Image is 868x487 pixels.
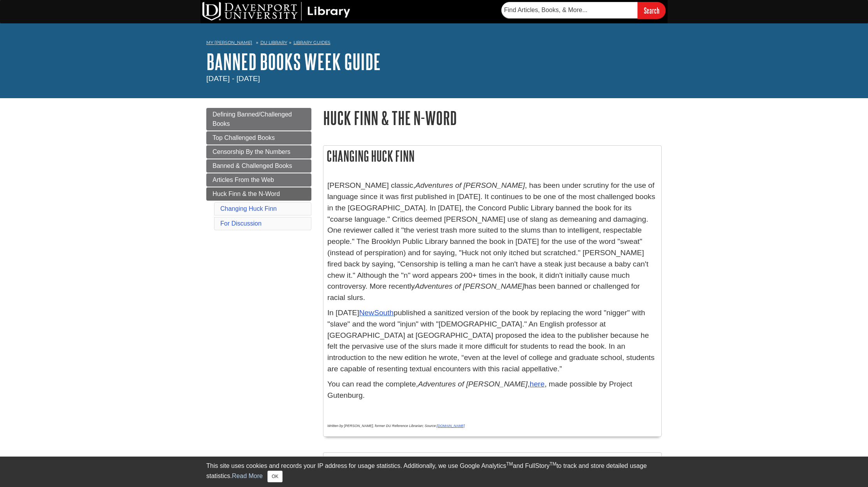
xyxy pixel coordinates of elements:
[323,108,662,128] h1: Huck Finn & the N-Word
[327,424,465,428] em: Written by [PERSON_NAME], former DU Reference Librarian; Source:
[206,173,311,187] a: Articles From the Web
[206,108,311,232] div: Guide Page Menu
[206,74,260,83] span: [DATE] - [DATE]
[501,2,638,18] input: Find Articles, Books, & More...
[206,159,311,173] a: Banned & Challenged Books
[323,453,661,473] h2: For Discussion
[260,40,287,45] a: DU Library
[206,461,662,482] div: This site uses cookies and records your IP address for usage statistics. Additionally, we use Goo...
[213,111,292,127] span: Defining Banned/Challenged Books
[501,2,666,19] form: Searches DU Library's articles, books, and more
[213,162,292,169] span: Banned & Challenged Books
[267,471,283,482] button: Close
[359,309,394,317] a: NewSouth
[206,39,252,46] a: My [PERSON_NAME]
[213,176,274,183] span: Articles From the Web
[327,180,657,303] p: [PERSON_NAME] classic, , has been under scrutiny for the use of language since it was first publi...
[206,108,311,131] a: Defining Banned/Challenged Books
[415,181,525,189] em: Adventures of [PERSON_NAME]
[213,191,280,197] span: Huck Finn & the N-Word
[550,461,556,467] sup: TM
[220,205,277,212] a: Changing Huck Finn
[323,146,661,166] h2: Changing Huck Finn
[638,2,666,19] input: Search
[327,379,657,401] p: You can read the complete, , , made possible by Project Gutenburg.
[206,37,662,50] nav: breadcrumb
[202,2,350,21] img: DU Library
[293,40,330,45] a: Library Guides
[415,282,525,290] em: Adventures of [PERSON_NAME]
[206,187,311,201] a: Huck Finn & the N-Word
[213,148,290,155] span: Censorship By the Numbers
[232,473,263,479] a: Read More
[213,134,275,141] span: Top Challenged Books
[220,220,262,227] a: For Discussion
[327,307,657,375] p: In [DATE] published a sanitized version of the book by replacing the word "nigger" with "slave" a...
[506,461,513,467] sup: TM
[206,49,381,74] a: Banned Books Week Guide
[206,131,311,145] a: Top Challenged Books
[206,145,311,159] a: Censorship By the Numbers
[530,380,545,388] a: here
[418,380,528,388] em: Adventures of [PERSON_NAME]
[437,424,465,428] a: [DOMAIN_NAME]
